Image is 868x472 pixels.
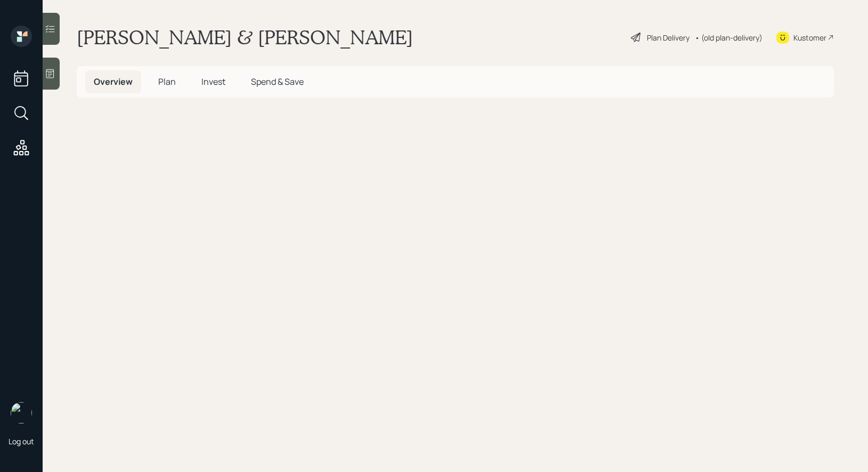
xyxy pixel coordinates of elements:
[77,26,413,49] h1: [PERSON_NAME] & [PERSON_NAME]
[9,436,34,446] div: Log out
[251,76,304,87] span: Spend & Save
[793,32,826,43] div: Kustomer
[647,32,689,43] div: Plan Delivery
[695,32,762,43] div: • (old plan-delivery)
[158,76,176,87] span: Plan
[94,76,133,87] span: Overview
[201,76,225,87] span: Invest
[11,402,32,423] img: treva-nostdahl-headshot.png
